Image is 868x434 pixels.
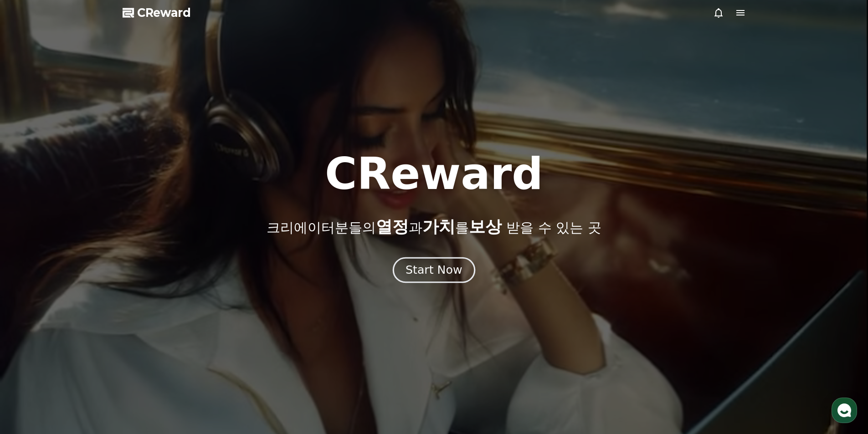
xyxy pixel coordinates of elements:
[393,257,475,283] button: Start Now
[267,218,601,236] p: 크리에이터분들의 과 를 받을 수 있는 곳
[60,289,118,311] a: 대화
[29,302,34,310] span: 홈
[395,267,473,276] a: Start Now
[83,303,94,310] span: 대화
[325,152,543,196] h1: CReward
[469,217,502,236] span: 보상
[118,289,175,311] a: 설정
[3,289,60,311] a: 홈
[422,217,455,236] span: 가치
[406,262,462,278] div: Start Now
[141,302,152,310] span: 설정
[137,5,191,20] span: CReward
[376,217,409,236] span: 열정
[123,5,191,20] a: CReward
